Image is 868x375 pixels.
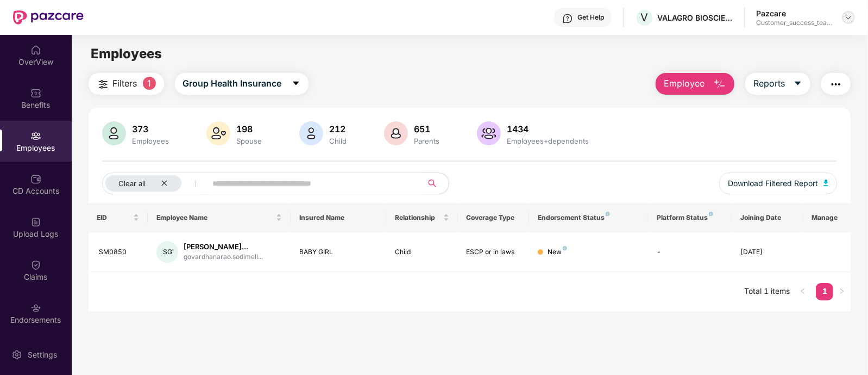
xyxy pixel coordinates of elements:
[833,283,851,300] li: Next Page
[30,45,41,56] img: svg+xml;base64,PHN2ZyBpZD0iSG9tZSIgeG1sbnM9Imh0dHA6Ly93d3cudzMub3JnLzIwMDAvc3ZnIiB3aWR0aD0iMjAiIG...
[833,283,851,300] button: right
[386,203,458,232] th: Relationship
[161,180,168,187] span: close
[823,180,829,186] img: svg+xml;base64,PHN2ZyB4bWxucz0iaHR0cDovL3d3dy53My5vcmcvMjAwMC9zdmciIHhtbG5zOnhsaW5rPSJodHRwOi8vd3...
[91,46,162,62] span: Employees
[816,283,833,300] li: 1
[156,241,178,263] div: SG
[143,77,156,90] span: 1
[756,19,832,27] div: Customer_success_team_lead
[753,77,785,90] span: Reports
[13,10,84,24] img: New Pazcare Logo
[206,121,230,145] img: svg+xml;base64,PHN2ZyB4bWxucz0iaHR0cDovL3d3dy53My5vcmcvMjAwMC9zdmciIHhtbG5zOnhsaW5rPSJodHRwOi8vd3...
[732,203,803,232] th: Joining Date
[184,242,263,252] div: [PERSON_NAME]...
[30,217,41,228] img: svg+xml;base64,PHN2ZyBpZD0iVXBsb2FkX0xvZ3MiIGRhdGEtbmFtZT0iVXBsb2FkIExvZ3MiIHhtbG5zPSJodHRwOi8vd3...
[719,173,838,194] button: Download Filtered Report
[89,203,148,232] th: EID
[30,303,41,313] img: svg+xml;base64,PHN2ZyBpZD0iRW5kb3JzZW1lbnRzIiB4bWxucz0iaHR0cDovL3d3dy53My5vcmcvMjAwMC9zdmciIHdpZH...
[538,213,639,222] div: Endorsement Status
[235,137,265,145] div: Spouse
[563,246,567,250] img: svg+xml;base64,PHN2ZyB4bWxucz0iaHR0cDovL3d3dy53My5vcmcvMjAwMC9zdmciIHdpZHRoPSI4IiBoZWlnaHQ9IjgiIH...
[713,78,726,91] img: svg+xml;base64,PHN2ZyB4bWxucz0iaHR0cDovL3d3dy53My5vcmcvMjAwMC9zdmciIHhtbG5zOnhsaW5rPSJodHRwOi8vd3...
[113,77,137,90] span: Filters
[829,78,842,91] img: svg+xml;base64,PHN2ZyB4bWxucz0iaHR0cDovL3d3dy53My5vcmcvMjAwMC9zdmciIHdpZHRoPSIyNCIgaGVpZ2h0PSIyNC...
[102,173,211,194] button: Clear allclose
[97,213,131,222] span: EID
[505,137,592,145] div: Employees+dependents
[11,349,22,360] img: svg+xml;base64,PHN2ZyBpZD0iU2V0dGluZy0yMHgyMCIgeG1sbnM9Imh0dHA6Ly93d3cudzMub3JnLzIwMDAvc3ZnIiB3aW...
[24,349,60,360] div: Settings
[183,77,282,90] span: Group Health Insurance
[118,179,146,188] span: Clear all
[606,212,610,216] img: svg+xml;base64,PHN2ZyB4bWxucz0iaHR0cDovL3d3dy53My5vcmcvMjAwMC9zdmciIHdpZHRoPSI4IiBoZWlnaHQ9IjgiIH...
[745,73,810,95] button: Reportscaret-down
[30,174,41,185] img: svg+xml;base64,PHN2ZyBpZD0iQ0RfQWNjb3VudHMiIGRhdGEtbmFtZT0iQ0QgQWNjb3VudHMiIHhtbG5zPSJodHRwOi8vd3...
[395,213,441,222] span: Relationship
[648,232,732,272] td: -
[794,283,812,300] button: left
[505,124,592,134] div: 1434
[422,173,449,194] button: search
[656,73,734,95] button: Employee
[130,124,172,134] div: 373
[562,13,573,24] img: svg+xml;base64,PHN2ZyBpZD0iSGVscC0zMngzMiIgeG1sbnM9Imh0dHA6Ly93d3cudzMub3JnLzIwMDAvc3ZnIiB3aWR0aD...
[422,179,443,188] span: search
[577,13,604,22] div: Get Help
[458,203,530,232] th: Coverage Type
[477,121,501,145] img: svg+xml;base64,PHN2ZyB4bWxucz0iaHR0cDovL3d3dy53My5vcmcvMjAwMC9zdmciIHhtbG5zOnhsaW5rPSJodHRwOi8vd3...
[184,252,263,262] div: govardhanarao.sodimell...
[728,177,818,189] span: Download Filtered Report
[816,283,833,299] a: 1
[467,247,521,257] div: ESCP or in laws
[175,73,309,95] button: Group Health Insurancecaret-down
[756,8,832,19] div: Pazcare
[291,203,386,232] th: Insured Name
[102,121,126,145] img: svg+xml;base64,PHN2ZyB4bWxucz0iaHR0cDovL3d3dy53My5vcmcvMjAwMC9zdmciIHhtbG5zOnhsaW5rPSJodHRwOi8vd3...
[328,137,349,145] div: Child
[97,78,110,91] img: svg+xml;base64,PHN2ZyB4bWxucz0iaHR0cDovL3d3dy53My5vcmcvMjAwMC9zdmciIHdpZHRoPSIyNCIgaGVpZ2h0PSIyNC...
[657,213,723,222] div: Platform Status
[384,121,408,145] img: svg+xml;base64,PHN2ZyB4bWxucz0iaHR0cDovL3d3dy53My5vcmcvMjAwMC9zdmciIHhtbG5zOnhsaW5rPSJodHRwOi8vd3...
[148,203,291,232] th: Employee Name
[30,88,41,99] img: svg+xml;base64,PHN2ZyBpZD0iQmVuZWZpdHMiIHhtbG5zPSJodHRwOi8vd3d3LnczLm9yZy8yMDAwL3N2ZyIgd2lkdGg9Ij...
[99,247,140,257] div: SM0850
[641,11,649,24] span: V
[657,13,733,23] div: VALAGRO BIOSCIENCES
[299,121,323,145] img: svg+xml;base64,PHN2ZyB4bWxucz0iaHR0cDovL3d3dy53My5vcmcvMjAwMC9zdmciIHhtbG5zOnhsaW5rPSJodHRwOi8vd3...
[130,137,172,145] div: Employees
[803,203,851,232] th: Manage
[328,124,349,134] div: 212
[794,283,812,300] li: Previous Page
[664,77,705,90] span: Employee
[794,79,802,89] span: caret-down
[709,212,713,216] img: svg+xml;base64,PHN2ZyB4bWxucz0iaHR0cDovL3d3dy53My5vcmcvMjAwMC9zdmciIHdpZHRoPSI4IiBoZWlnaHQ9IjgiIH...
[395,247,449,257] div: Child
[89,73,164,95] button: Filters1
[839,288,845,294] span: right
[30,131,41,142] img: svg+xml;base64,PHN2ZyBpZD0iRW1wbG95ZWVzIiB4bWxucz0iaHR0cDovL3d3dy53My5vcmcvMjAwMC9zdmciIHdpZHRoPS...
[292,79,300,89] span: caret-down
[235,124,265,134] div: 198
[548,247,567,257] div: New
[740,247,795,257] div: [DATE]
[299,247,377,257] div: BABY GIRL
[800,288,806,294] span: left
[412,137,442,145] div: Parents
[844,13,853,22] img: svg+xml;base64,PHN2ZyBpZD0iRHJvcGRvd24tMzJ4MzIiIHhtbG5zPSJodHRwOi8vd3d3LnczLm9yZy8yMDAwL3N2ZyIgd2...
[156,213,274,222] span: Employee Name
[744,283,790,300] li: Total 1 items
[412,124,442,134] div: 651
[30,260,41,271] img: svg+xml;base64,PHN2ZyBpZD0iQ2xhaW0iIHhtbG5zPSJodHRwOi8vd3d3LnczLm9yZy8yMDAwL3N2ZyIgd2lkdGg9IjIwIi...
